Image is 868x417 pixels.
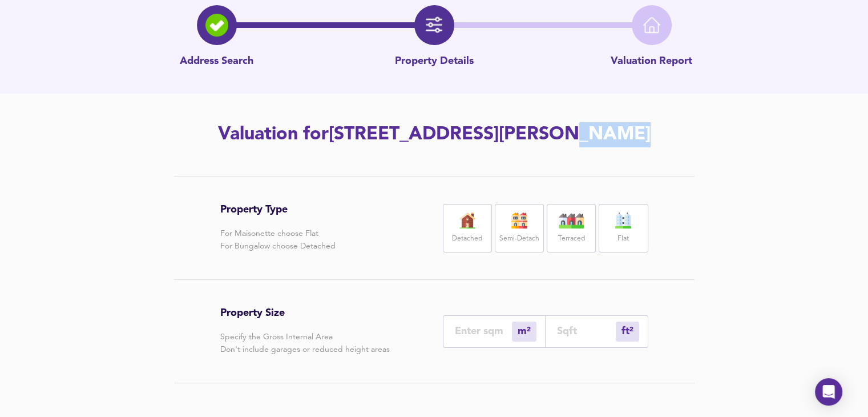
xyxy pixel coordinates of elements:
[557,212,586,228] img: house-icon
[180,54,253,69] p: Address Search
[617,232,629,246] label: Flat
[643,17,660,34] img: home-icon
[453,212,482,228] img: house-icon
[815,378,842,406] div: Open Intercom Messenger
[111,122,757,147] h2: Valuation for [STREET_ADDRESS][PERSON_NAME]
[616,322,639,342] div: m²
[205,14,228,37] img: search-icon
[547,204,596,252] div: Terraced
[220,307,390,319] h3: Property Size
[557,325,616,337] input: Sqft
[609,212,637,228] img: flat-icon
[512,322,536,342] div: m²
[220,331,390,356] p: Specify the Gross Internal Area Don't include garages or reduced height areas
[443,204,492,252] div: Detached
[220,227,336,252] p: For Maisonette choose Flat For Bungalow choose Detached
[495,204,544,252] div: Semi-Detach
[611,54,692,69] p: Valuation Report
[505,212,534,228] img: house-icon
[558,232,585,246] label: Terraced
[499,232,539,246] label: Semi-Detach
[395,54,474,69] p: Property Details
[426,17,443,34] img: filter-icon
[599,204,648,252] div: Flat
[455,325,512,337] input: Enter sqm
[452,232,482,246] label: Detached
[220,203,336,216] h3: Property Type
